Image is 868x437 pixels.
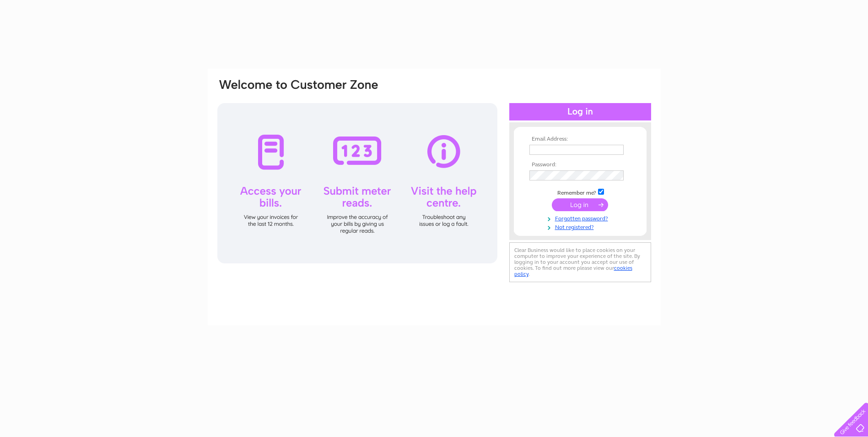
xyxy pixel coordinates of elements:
[552,198,608,211] input: Submit
[509,242,651,282] div: Clear Business would like to place cookies on your computer to improve your experience of the sit...
[514,265,632,277] a: cookies policy
[613,146,620,153] img: npw-badge-icon-locked.svg
[613,172,620,179] img: npw-badge-icon-locked.svg
[527,162,633,168] th: Password:
[527,187,633,197] td: Remember me?
[529,213,633,222] a: Forgotten password?
[529,222,633,231] a: Not registered?
[527,136,633,142] th: Email Address:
